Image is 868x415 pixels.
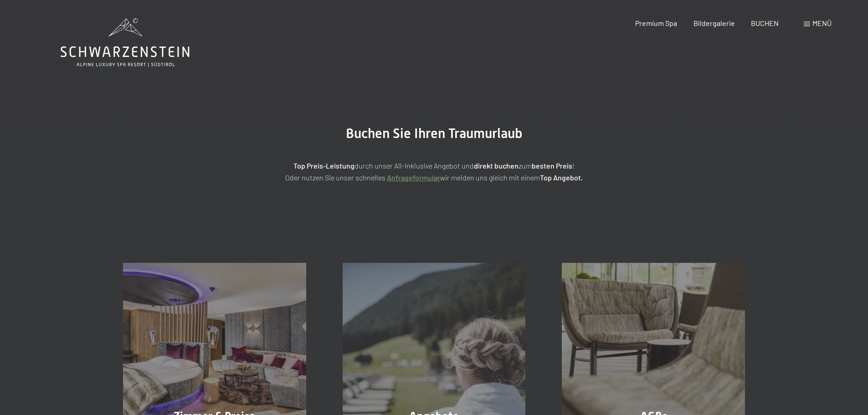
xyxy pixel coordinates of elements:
[635,19,677,27] a: Premium Spa
[474,161,519,170] strong: direkt buchen
[751,19,779,27] a: BUCHEN
[206,160,662,183] p: durch unser All-inklusive Angebot und zum ! Oder nutzen Sie unser schnelles wir melden uns gleich...
[812,19,832,27] span: Menü
[387,173,440,182] a: Anfrageformular
[532,161,572,170] strong: besten Preis
[293,161,354,170] strong: Top Preis-Leistung
[693,19,735,27] a: Bildergalerie
[540,173,583,182] strong: Top Angebot.
[346,125,523,141] span: Buchen Sie Ihren Traumurlaub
